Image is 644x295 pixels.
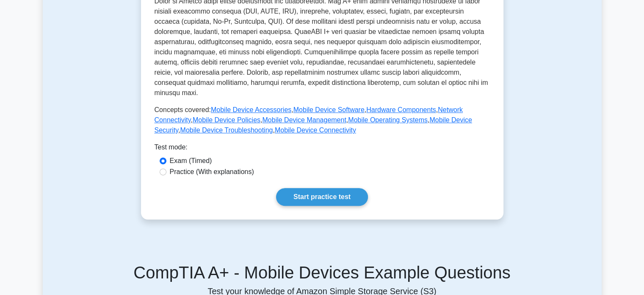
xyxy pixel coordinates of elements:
[193,116,260,124] a: Mobile Device Policies
[262,116,346,124] a: Mobile Device Management
[276,188,368,206] a: Start practice test
[366,106,436,113] a: Hardware Components
[48,262,597,283] h5: CompTIA A+ - Mobile Devices Example Questions
[293,106,365,113] a: Mobile Device Software
[155,105,490,135] p: Concepts covered: , , , , , , , , ,
[170,156,212,166] label: Exam (Timed)
[211,106,291,113] a: Mobile Device Accessories
[275,126,356,134] a: Mobile Device Connectivity
[155,142,490,156] div: Test mode:
[180,126,273,134] a: Mobile Device Troubleshooting
[170,167,254,177] label: Practice (With explanations)
[348,116,428,124] a: Mobile Operating Systems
